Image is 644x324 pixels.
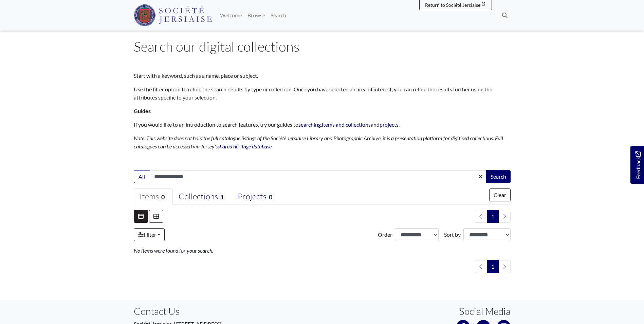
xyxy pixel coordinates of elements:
[489,188,511,201] button: Clear
[475,210,487,223] li: Previous page
[134,108,151,114] strong: Guides
[134,3,212,28] a: Société Jersiaise logo
[134,4,212,26] img: Société Jersiaise
[134,85,511,102] p: Use the filter option to refine the search results by type or collection. Once you have selected ...
[238,192,275,202] div: Projects
[134,121,511,129] p: If you would like to an introduction to search features, try our guides to , and .
[634,151,642,179] span: Feedback
[378,231,392,239] label: Order
[218,143,272,149] a: shared heritage database
[134,38,511,55] h1: Search our digital collections
[134,228,165,241] a: Filter
[150,170,487,183] input: Enter one or more search terms...
[486,170,511,183] button: Search
[266,192,275,201] span: 0
[459,306,511,317] h3: Social Media
[487,210,499,223] span: Goto page 1
[134,306,317,317] h3: Contact Us
[298,121,321,128] a: searching
[487,260,499,273] span: Goto page 1
[218,192,226,201] span: 1
[134,135,503,149] em: Note: This website does not hold the full catalogue listings of the Société Jersiaise Library and...
[134,72,511,80] p: Start with a keyword, such as a name, place or subject.
[630,146,644,184] a: Would you like to provide feedback?
[217,8,245,22] a: Welcome
[179,192,226,202] div: Collections
[134,170,150,183] button: All
[425,2,480,8] span: Return to Société Jersiaise
[134,247,213,254] em: No items were found for your search.
[140,192,167,202] div: Items
[159,192,167,201] span: 0
[245,8,268,22] a: Browse
[475,260,487,273] li: Previous page
[472,210,511,223] nav: pagination
[472,260,511,273] nav: pagination
[268,8,289,22] a: Search
[322,121,371,128] a: items and collections
[380,121,399,128] a: projects
[444,231,461,239] label: Sort by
